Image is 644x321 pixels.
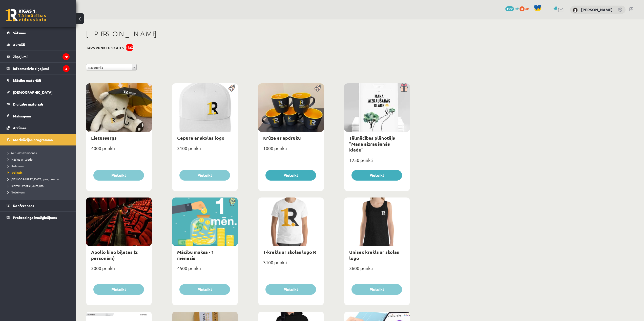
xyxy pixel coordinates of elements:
button: Pieteikt [351,170,402,181]
a: Ziņojumi79 [7,51,70,62]
div: 1362 [126,44,133,51]
a: Mācies un ziedo [8,157,71,162]
button: Pieteikt [179,284,230,295]
span: Konferences [13,203,34,208]
a: Sākums [7,27,70,39]
h3: Tavs punktu skaits [86,46,124,50]
h1: [PERSON_NAME] [86,30,410,38]
div: 3000 punkti [86,264,152,277]
img: Liena Lūsīte [573,8,578,13]
img: Populāra prece [226,83,238,92]
span: Aktuāli [13,42,25,47]
a: Digitālie materiāli [7,98,70,110]
a: Maksājumi [7,110,70,122]
legend: Informatīvie ziņojumi [13,63,70,74]
a: Uzdevumi [8,164,71,168]
a: [PERSON_NAME] [581,7,613,12]
button: Pieteikt [93,170,144,181]
a: Mācību materiāli [7,75,70,86]
a: 1362 mP [505,6,519,10]
legend: Maksājumi [13,110,70,122]
span: 0 [520,6,525,11]
div: 3100 punkti [258,258,324,271]
span: Atzīmes [13,126,27,130]
span: Digitālie materiāli [13,102,43,106]
button: Pieteikt [93,284,144,295]
span: Mācību materiāli [13,78,41,83]
legend: Ziņojumi [13,51,70,62]
button: Pieteikt [179,170,230,181]
a: Krūze ar apdruku [263,135,301,141]
span: Aktuālās kampaņas [8,151,37,155]
a: Tālmācības plānotājs "Mana aizraušanās klade" [349,135,395,153]
div: 3100 punkti [172,144,238,157]
a: Unisex krekls ar skolas logo [349,249,399,261]
span: Sākums [13,31,26,35]
a: T-krekls ar skolas logo R [263,249,316,255]
span: [DEMOGRAPHIC_DATA] [13,90,53,94]
img: Dāvana ar pārsteigumu [399,83,410,92]
div: 1250 punkti [344,156,410,168]
span: Mācies un ziedo [8,157,33,161]
span: Kategorija [88,64,130,71]
a: Konferences [7,200,70,211]
span: Motivācijas programma [13,137,53,142]
span: xp [525,6,529,10]
a: [DEMOGRAPHIC_DATA] [7,86,70,98]
span: Proktoringa izmēģinājums [13,215,57,220]
a: Atzīmes [7,122,70,134]
i: 2 [63,65,70,72]
span: 1362 [505,6,514,11]
a: Noteikumi [8,190,71,194]
a: Aktuāli [7,39,70,51]
a: Biežāk uzdotie jautājumi [8,183,71,188]
a: Proktoringa izmēģinājums [7,212,70,223]
span: Biežāk uzdotie jautājumi [8,184,44,188]
div: 1000 punkti [258,144,324,157]
i: 79 [63,53,70,60]
a: Mācību maksa - 1 mēnesis [177,249,214,261]
button: Pieteikt [265,284,316,295]
a: Kategorija [86,64,137,70]
img: Atlaide [226,197,238,206]
a: Apollo kino biļetes (2 personām) [91,249,138,261]
span: Veikals [8,170,23,175]
a: Rīgas 1. Tālmācības vidusskola [6,9,46,21]
a: Aktuālās kampaņas [8,151,71,155]
a: 0 xp [520,6,531,10]
button: Pieteikt [351,284,402,295]
span: Uzdevumi [8,164,24,168]
img: Populāra prece [313,83,324,92]
div: 3600 punkti [344,264,410,277]
a: Motivācijas programma [7,134,70,145]
button: Pieteikt [265,170,316,181]
a: [DEMOGRAPHIC_DATA] programma [8,177,71,181]
div: 4500 punkti [172,264,238,277]
span: [DEMOGRAPHIC_DATA] programma [8,177,59,181]
a: Lietussargs [91,135,117,141]
span: Noteikumi [8,190,25,194]
a: Cepure ar skolas logo [177,135,224,141]
div: 4000 punkti [86,144,152,157]
a: Informatīvie ziņojumi2 [7,63,70,74]
span: mP [515,6,519,10]
a: Veikals [8,170,71,175]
